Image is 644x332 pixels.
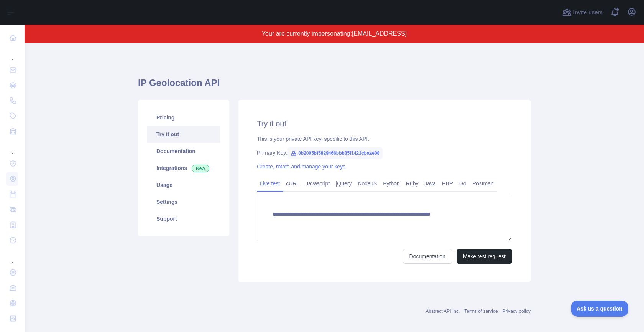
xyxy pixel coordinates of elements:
[561,6,604,18] button: Invite users
[333,177,355,190] a: jQuery
[257,149,512,157] div: Primary Key:
[287,147,383,159] span: 0b2005bf5829466bbb35f1421cbaae08
[456,177,470,190] a: Go
[302,177,333,190] a: Javascript
[283,177,302,190] a: cURL
[571,301,629,317] iframe: Toggle Customer Support
[6,140,18,155] div: ...
[6,249,18,264] div: ...
[262,30,352,37] span: Your are currently impersonating:
[439,177,456,190] a: PHP
[147,160,220,177] a: Integrations New
[457,249,512,264] button: Make test request
[426,309,460,314] a: Abstract API Inc.
[422,177,439,190] a: Java
[257,164,345,170] a: Create, rotate and manage your keys
[192,165,209,172] span: New
[147,210,220,227] a: Support
[352,30,407,37] span: [EMAIL_ADDRESS]
[257,135,512,143] div: This is your private API key, specific to this API.
[257,118,512,129] h2: Try it out
[147,193,220,210] a: Settings
[147,109,220,126] a: Pricing
[6,46,18,61] div: ...
[573,8,603,17] span: Invite users
[147,177,220,193] a: Usage
[403,177,422,190] a: Ruby
[147,143,220,160] a: Documentation
[503,309,531,314] a: Privacy policy
[138,77,531,95] h1: IP Geolocation API
[403,249,452,264] a: Documentation
[147,126,220,143] a: Try it out
[470,177,497,190] a: Postman
[355,177,380,190] a: NodeJS
[464,309,498,314] a: Terms of service
[257,177,283,190] a: Live test
[380,177,403,190] a: Python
